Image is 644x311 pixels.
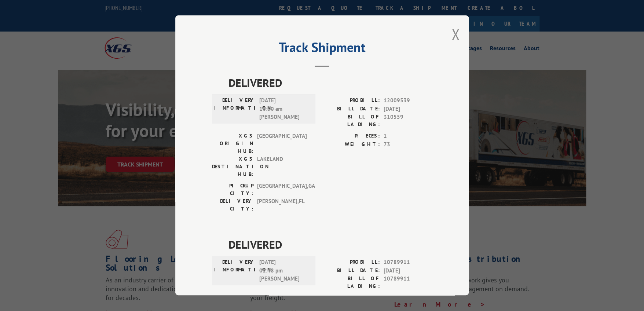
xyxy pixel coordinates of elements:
span: [DATE] [384,105,432,113]
label: BILL OF LADING: [322,275,380,290]
label: XGS ORIGIN HUB: [212,132,253,155]
label: PIECES: [322,132,380,140]
label: WEIGHT: [322,140,380,149]
label: DELIVERY CITY: [212,197,253,213]
button: Close modal [451,25,460,44]
span: 10789911 [384,275,432,290]
span: [DATE] 01:48 pm [PERSON_NAME] [259,258,309,283]
span: DELIVERED [228,74,432,91]
span: LAKELAND [257,155,307,178]
span: [GEOGRAPHIC_DATA] , GA [257,182,307,197]
span: [GEOGRAPHIC_DATA] [257,132,307,155]
span: 12009539 [384,96,432,105]
span: 310559 [384,113,432,128]
label: BILL DATE: [322,267,380,275]
label: XGS DESTINATION HUB: [212,155,253,178]
h2: Track Shipment [212,42,432,56]
span: [DATE] 10:30 am [PERSON_NAME] [259,96,309,121]
span: [PERSON_NAME] , FL [257,197,307,213]
span: [DATE] [384,267,432,275]
label: PROBILL: [322,96,380,105]
label: PROBILL: [322,258,380,267]
label: PICKUP CITY: [212,182,253,197]
span: 1 [384,294,432,302]
label: BILL OF LADING: [322,113,380,128]
label: DELIVERY INFORMATION: [214,258,256,283]
span: 73 [384,140,432,149]
label: DELIVERY INFORMATION: [214,96,256,121]
span: 1 [384,132,432,140]
span: 10789911 [384,258,432,267]
label: BILL DATE: [322,105,380,113]
span: DELIVERED [228,236,432,253]
label: PIECES: [322,294,380,302]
